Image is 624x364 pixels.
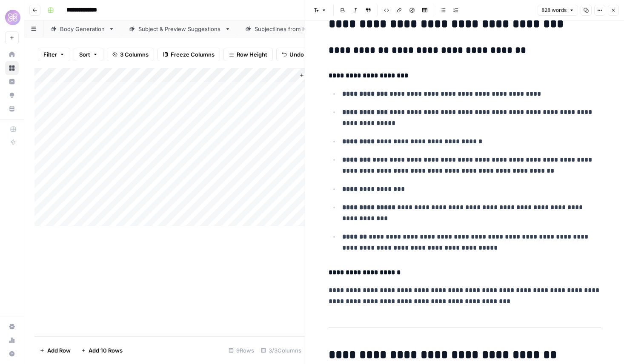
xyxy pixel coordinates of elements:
button: 828 words [538,5,578,16]
a: Browse [5,61,19,75]
button: Filter [38,48,70,61]
a: Insights [5,75,19,88]
a: Opportunities [5,88,19,102]
span: Undo [289,50,304,59]
button: Row Height [223,48,273,61]
span: 3 Columns [120,50,149,59]
div: 9 Rows [225,344,258,357]
div: Body Generation [60,25,105,33]
a: Subjectlines from Header + Copy [238,20,360,37]
button: Freeze Columns [157,48,220,61]
img: HoneyLove Logo [5,10,20,25]
button: Sort [74,48,103,61]
button: Help + Support [5,347,19,361]
span: Freeze Columns [171,50,215,59]
span: Filter [43,50,57,59]
span: Add Row [47,346,71,355]
a: Home [5,48,19,61]
a: Body Generation [43,20,122,37]
button: Add Row [34,344,76,357]
a: Usage [5,333,19,347]
a: Settings [5,320,19,333]
span: Add 10 Rows [89,346,123,355]
span: Row Height [237,50,267,59]
button: Add 10 Rows [76,344,128,357]
button: Undo [276,48,309,61]
a: Subject & Preview Suggestions [122,20,238,37]
div: Subject & Preview Suggestions [138,25,221,33]
button: Workspace: HoneyLove [5,7,19,28]
a: Your Data [5,102,19,116]
div: Subjectlines from Header + Copy [255,25,343,33]
span: 828 words [541,6,567,14]
button: 3 Columns [107,48,154,61]
div: 3/3 Columns [258,344,305,357]
span: Sort [79,50,90,59]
